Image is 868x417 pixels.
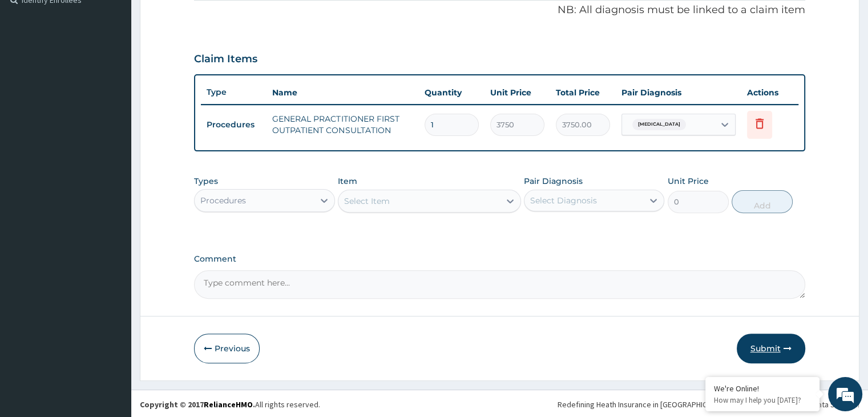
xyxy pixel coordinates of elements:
th: Type [201,82,267,103]
th: Name [267,81,418,104]
div: Select Item [344,195,390,207]
div: Select Diagnosis [530,195,597,206]
p: How may I help you today? [714,395,811,405]
th: Unit Price [485,81,550,104]
div: Minimize live chat window [187,6,215,33]
div: Redefining Heath Insurance in [GEOGRAPHIC_DATA] using Telemedicine and Data Science! [558,399,859,410]
label: Pair Diagnosis [524,175,583,187]
label: Item [338,175,357,187]
label: Unit Price [668,175,709,187]
textarea: Type your message and hit 'Enter' [6,288,217,328]
th: Actions [741,81,798,104]
h3: Claim Items [194,53,257,66]
img: d_794563401_company_1708531726252_794563401 [21,57,46,86]
button: Previous [194,334,260,363]
div: We're Online! [714,383,811,394]
label: Comment [194,254,805,264]
th: Total Price [550,81,616,104]
div: Procedures [200,195,246,206]
span: [MEDICAL_DATA] [632,119,686,130]
a: RelianceHMO [204,399,253,410]
button: Add [732,190,793,213]
th: Quantity [419,81,485,104]
th: Pair Diagnosis [616,81,741,104]
p: NB: All diagnosis must be linked to a claim item [194,3,805,18]
button: Submit [737,334,805,363]
div: Chat with us now [59,64,192,79]
td: Procedures [201,114,267,135]
td: GENERAL PRACTITIONER FIRST OUTPATIENT CONSULTATION [267,107,418,142]
label: Types [194,177,218,186]
span: We're online! [66,132,158,247]
strong: Copyright © 2017 . [140,399,255,410]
